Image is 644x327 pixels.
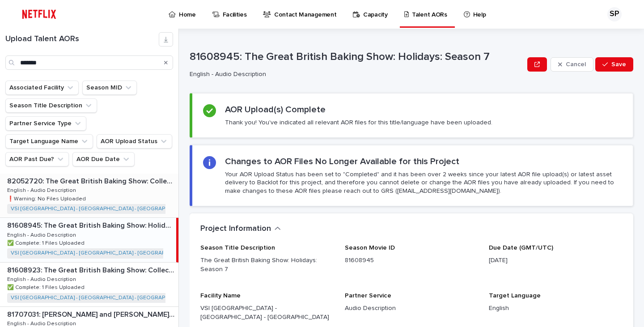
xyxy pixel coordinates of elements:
p: 81608945: The Great British Baking Show: Holidays: Season 7 [7,220,174,230]
button: Save [595,57,633,72]
button: Associated Facility [5,81,79,95]
p: ✅ Complete: 1 Files Uploaded [7,283,86,291]
input: Search [5,55,173,70]
a: VSI [GEOGRAPHIC_DATA] - [GEOGRAPHIC_DATA] - [GEOGRAPHIC_DATA] [11,295,192,301]
p: 81608945 [345,256,479,265]
button: AOR Due Date [72,152,135,166]
h1: Upload Talent AORs [5,34,159,44]
span: Target Language [489,293,541,299]
p: [DATE] [489,256,623,265]
span: Save [611,61,626,68]
button: Cancel [551,57,593,72]
p: 81707031: Fred and Rose West: A British Horror Story: Limited Series [7,309,177,319]
p: English - Audio Description [190,71,520,78]
p: Your AOR Upload Status has been set to "Completed" and it has been over 2 weeks since your latest... [225,170,622,195]
button: AOR Past Due? [5,152,69,166]
p: English - Audio Description [7,275,78,283]
button: Project Information [200,224,281,234]
p: VSI [GEOGRAPHIC_DATA] - [GEOGRAPHIC_DATA] - [GEOGRAPHIC_DATA] [200,304,334,323]
button: Partner Service Type [5,116,86,131]
p: English - Audio Description [7,230,78,238]
button: AOR Upload Status [97,134,172,149]
p: Thank you! You've indicated all relevant AOR files for this title/language have been uploaded. [225,119,492,127]
p: ❗️Warning: No Files Uploaded [7,194,88,202]
span: Due Date (GMT/UTC) [489,245,553,251]
div: SP [607,7,622,21]
button: Target Language Name [5,134,93,149]
button: Season MID [82,81,137,95]
p: 82052720: The Great British Baking Show: Collection 13 [7,175,177,186]
button: Season Title Description [5,98,97,113]
span: Cancel [566,61,586,68]
p: The Great British Baking Show: Holidays: Season 7 [200,256,334,275]
p: ✅ Complete: 1 Files Uploaded [7,238,86,246]
p: 81608923: The Great British Baking Show: Collection 12 [7,264,177,275]
span: Partner Service [345,293,391,299]
h2: Changes to AOR Files No Longer Available for this Project [225,156,459,167]
h2: Project Information [200,224,271,234]
a: VSI [GEOGRAPHIC_DATA] - [GEOGRAPHIC_DATA] - [GEOGRAPHIC_DATA] [11,206,192,212]
p: English [489,304,623,313]
a: VSI [GEOGRAPHIC_DATA] - [GEOGRAPHIC_DATA] - [GEOGRAPHIC_DATA] [11,250,192,256]
p: English - Audio Description [7,186,78,194]
p: English - Audio Description [7,319,78,327]
img: ifQbXi3ZQGMSEF7WDB7W [18,5,60,23]
p: Audio Description [345,304,479,313]
span: Facility Name [200,293,241,299]
h2: AOR Upload(s) Complete [225,104,326,115]
p: 81608945: The Great British Baking Show: Holidays: Season 7 [190,51,524,64]
span: Season Movie ID [345,245,395,251]
span: Season Title Description [200,245,275,251]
